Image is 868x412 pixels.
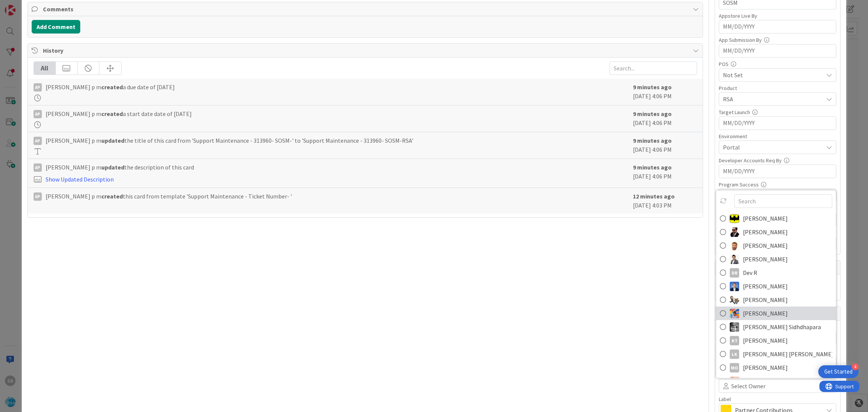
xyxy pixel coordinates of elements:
[16,1,34,10] span: Support
[730,281,739,291] img: DP
[633,109,697,128] div: [DATE] 4:06 PM
[46,82,175,92] span: [PERSON_NAME] p m a due date of [DATE]
[730,268,739,277] div: DR
[633,110,672,117] b: 9 minutes ago
[716,239,836,252] a: AS[PERSON_NAME]
[633,82,697,101] div: [DATE] 4:06 PM
[734,194,832,208] input: Search
[633,163,672,171] b: 9 minutes ago
[633,83,672,91] b: 9 minutes ago
[34,62,56,75] div: All
[101,110,123,117] b: created
[719,397,731,402] span: Label
[46,136,413,145] span: [PERSON_NAME] p m the title of this card from 'Support Maintenance - 313960- SOSM-' to 'Support M...
[43,5,689,14] span: Comments
[743,267,757,278] span: Dev R
[818,365,859,378] div: Open Get Started checklist, remaining modules: 4
[719,85,836,91] div: Product
[743,308,788,319] span: [PERSON_NAME]
[730,308,739,318] img: JK
[46,163,194,172] span: [PERSON_NAME] p m the description of this card
[46,109,192,118] span: [PERSON_NAME] p m a start date date of [DATE]
[730,241,739,250] img: AS
[34,137,42,145] div: Ap
[730,376,739,386] img: RS
[723,165,832,178] input: MM/DD/YYYY
[633,192,675,200] b: 12 minutes ago
[716,374,836,388] a: RS[PERSON_NAME]
[731,381,766,391] span: Select Owner
[730,322,739,331] img: KS
[719,134,836,139] div: Environment
[743,253,788,265] span: [PERSON_NAME]
[633,136,697,155] div: [DATE] 4:06 PM
[716,225,836,239] a: AC[PERSON_NAME]
[730,349,739,359] div: Lk
[743,281,788,292] span: [PERSON_NAME]
[743,226,788,238] span: [PERSON_NAME]
[743,321,821,333] span: [PERSON_NAME] Sidhdhapara
[730,214,739,223] img: AC
[46,175,114,183] a: Show Updated Description
[730,336,739,345] div: KT
[723,143,823,152] span: Portal
[730,227,739,237] img: AC
[610,61,697,75] input: Search...
[716,347,836,361] a: Lk[PERSON_NAME] [PERSON_NAME]
[43,46,689,55] span: History
[743,375,788,387] span: [PERSON_NAME]
[723,44,832,57] input: MM/DD/YYYY
[719,182,836,187] div: Program Success
[716,293,836,307] a: ES[PERSON_NAME]
[743,362,788,373] span: [PERSON_NAME]
[716,307,836,320] a: JK[PERSON_NAME]
[723,95,823,104] span: RSA
[716,266,836,279] a: DRDev R
[633,192,697,210] div: [DATE] 4:03 PM
[716,361,836,374] a: MO[PERSON_NAME]
[716,320,836,334] a: KS[PERSON_NAME] Sidhdhapara
[716,279,836,293] a: DP[PERSON_NAME]
[719,37,836,43] div: App Submission By
[824,368,853,375] div: Get Started
[34,83,42,92] div: Ap
[730,295,739,304] img: ES
[716,212,836,225] a: AC[PERSON_NAME]
[723,70,823,79] span: Not Set
[716,334,836,347] a: KT[PERSON_NAME]
[719,61,836,67] div: POS
[716,252,836,266] a: BR[PERSON_NAME]
[101,137,124,144] b: updated
[743,294,788,305] span: [PERSON_NAME]
[719,110,836,115] div: Target Launch
[743,335,788,346] span: [PERSON_NAME]
[633,137,672,144] b: 9 minutes ago
[743,240,788,251] span: [PERSON_NAME]
[730,363,739,372] div: MO
[32,20,80,34] button: Add Comment
[719,158,836,163] div: Developer Accounts Req By
[34,192,42,201] div: Ap
[633,163,697,184] div: [DATE] 4:06 PM
[723,20,832,33] input: MM/DD/YYYY
[723,117,832,130] input: MM/DD/YYYY
[743,213,788,224] span: [PERSON_NAME]
[101,163,124,171] b: updated
[101,192,123,200] b: created
[743,348,832,360] span: [PERSON_NAME] [PERSON_NAME]
[730,254,739,264] img: BR
[719,13,836,18] div: Appstore Live By
[46,192,292,201] span: [PERSON_NAME] p m this card from template 'Support Maintenance - Ticket Number- '
[852,363,859,370] div: 4
[34,110,42,118] div: Ap
[101,83,123,91] b: created
[34,163,42,172] div: Ap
